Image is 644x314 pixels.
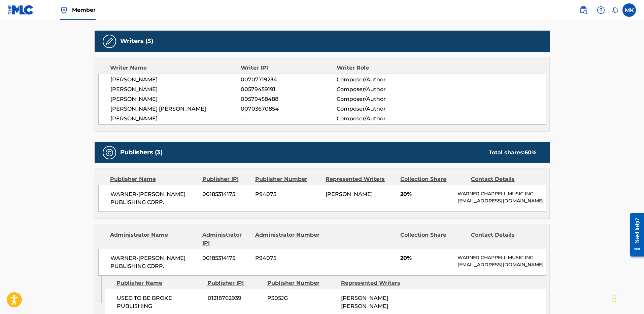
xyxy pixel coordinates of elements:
img: MLC Logo [8,5,34,15]
div: Administrator IPI [202,231,250,247]
div: Administrator Number [255,231,320,247]
span: 20% [400,190,452,198]
img: Top Rightsholder [60,6,68,14]
div: Drag [612,288,616,309]
img: help [597,6,605,14]
span: 00185314175 [202,190,250,198]
p: WARNER CHAPPELL MUSIC INC [457,254,545,261]
img: search [579,6,587,14]
div: Writer IPI [241,64,337,72]
div: Collection Share [400,231,466,247]
span: -- [241,115,336,123]
iframe: Resource Center [625,208,644,262]
span: Composer/Author [337,115,424,123]
div: User Menu [622,3,636,17]
span: Composer/Author [337,85,424,93]
span: P94075 [255,254,320,262]
span: WARNER-[PERSON_NAME] PUBLISHING CORP. [110,254,198,270]
img: Publishers [105,149,113,157]
div: Writer Role [337,64,424,72]
span: [PERSON_NAME] [110,95,241,103]
div: Publisher Number [255,175,320,183]
div: Represented Writers [341,279,410,287]
span: 60 % [524,149,536,156]
span: [PERSON_NAME] [110,76,241,84]
span: 00579459191 [241,85,336,93]
div: Represented Writers [326,175,395,183]
span: 00703670854 [241,105,336,113]
div: Publisher Name [110,175,197,183]
span: 01218762939 [208,294,262,302]
span: 00579458488 [241,95,336,103]
h5: Writers (5) [120,37,153,45]
div: Publisher Name [116,279,202,287]
div: Notifications [612,7,618,13]
span: Composer/Author [337,76,424,84]
div: Collection Share [400,175,466,183]
div: Publisher IPI [207,279,262,287]
span: WARNER-[PERSON_NAME] PUBLISHING CORP. [110,190,198,206]
p: WARNER CHAPPELL MUSIC INC [457,190,545,197]
span: [PERSON_NAME] [110,85,241,93]
span: 20% [400,254,452,262]
span: [PERSON_NAME] [326,191,373,197]
span: P305JG [267,294,336,302]
span: [PERSON_NAME] [PERSON_NAME] [341,295,388,309]
div: Writer Name [110,64,241,72]
span: 00185314175 [202,254,250,262]
h5: Publishers (3) [120,149,163,156]
a: Public Search [577,3,590,17]
span: [PERSON_NAME] [PERSON_NAME] [110,105,241,113]
span: Member [72,6,96,14]
span: Composer/Author [337,95,424,103]
div: Publisher IPI [202,175,250,183]
img: Writers [105,37,113,45]
p: [EMAIL_ADDRESS][DOMAIN_NAME] [457,261,545,268]
span: USED TO BE BROKE PUBLISHING [117,294,203,310]
span: Composer/Author [337,105,424,113]
iframe: Chat Widget [610,282,644,314]
span: 00707719234 [241,76,336,84]
div: Contact Details [471,175,536,183]
div: Administrator Name [110,231,197,247]
div: Contact Details [471,231,536,247]
div: Help [594,3,608,17]
span: P94075 [255,190,320,198]
p: [EMAIL_ADDRESS][DOMAIN_NAME] [457,197,545,204]
div: Publisher Number [267,279,336,287]
div: Total shares: [489,149,536,157]
span: [PERSON_NAME] [110,115,241,123]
